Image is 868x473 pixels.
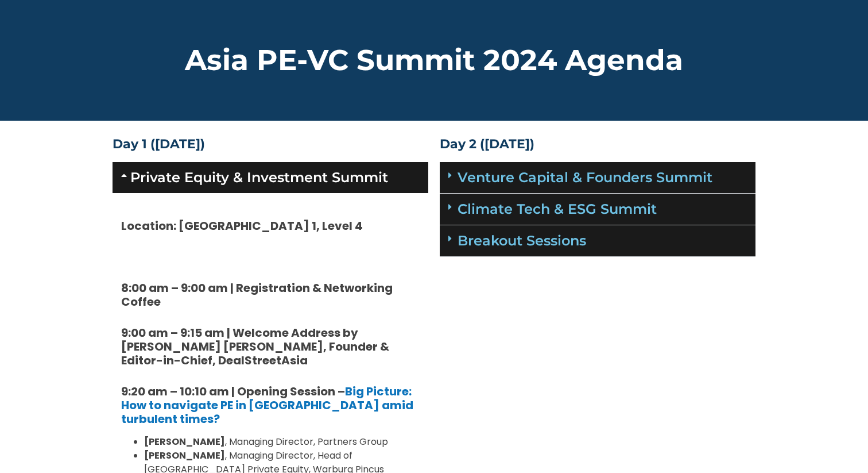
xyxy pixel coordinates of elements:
a: Big Picture: How to navigate PE in [GEOGRAPHIC_DATA] amid turbulent times? [121,383,413,427]
strong: 8:00 am – 9:00 am | Registration & Networking Coffee [121,280,393,310]
strong: [PERSON_NAME] [144,435,225,448]
a: Breakout Sessions [458,232,586,249]
a: Private Equity & Investment Summit [130,169,388,186]
h4: Day 2 ([DATE]) [440,138,755,151]
a: Venture Capital & Founders​ Summit [458,169,712,186]
a: Climate Tech & ESG Summit [458,201,657,217]
b: 9:20 am – 10:10 am | Opening Session – [121,383,413,427]
strong: 9:00 am – 9:15 am | Welcome Address by [PERSON_NAME] [PERSON_NAME], Founder & Editor-in-Chief, De... [121,325,389,368]
strong: Location: [GEOGRAPHIC_DATA] 1, Level 4 [121,218,363,234]
li: , Managing Director, Partners Group [144,435,420,449]
strong: [PERSON_NAME] [144,449,225,462]
h4: Day 1 ([DATE]) [113,138,428,151]
h2: Asia PE-VC Summit 2024 Agenda [113,46,755,75]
